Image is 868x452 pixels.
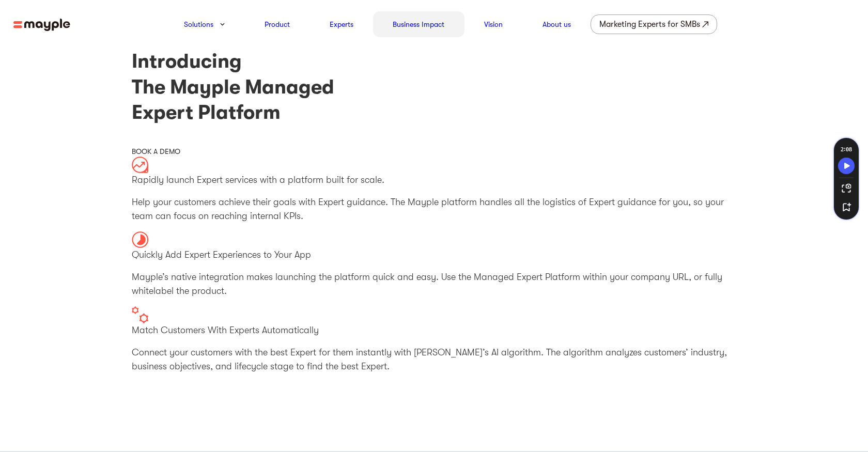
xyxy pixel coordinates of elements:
h1: Introducing The Mayple Managed Expert Platform [132,49,736,125]
p: Connect your customers with the best Expert for them instantly with [PERSON_NAME]’s AI algorithm.... [132,346,736,373]
a: Vision [484,18,503,30]
p: Quickly Add Expert Experiences to Your App [132,248,736,262]
a: Product [265,18,290,30]
p: Rapidly launch Expert services with a platform built for scale. [132,173,736,187]
p: Mayple’s native integration makes launching the platform quick and easy. Use the Managed Expert P... [132,270,736,298]
a: Solutions [184,18,213,30]
a: Marketing Experts for SMBs [591,14,717,34]
a: About us [542,18,571,30]
div: Marketing Experts for SMBs [599,17,700,32]
p: Help your customers achieve their goals with Expert guidance. The Mayple platform handles all the... [132,195,736,223]
p: Match Customers With Experts Automatically [132,323,736,337]
img: mayple-logo [13,19,70,32]
img: arrow-down [220,23,225,26]
a: Experts [330,18,353,30]
a: Business Impact [393,18,444,30]
div: BOOK A DEMO [132,146,736,157]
